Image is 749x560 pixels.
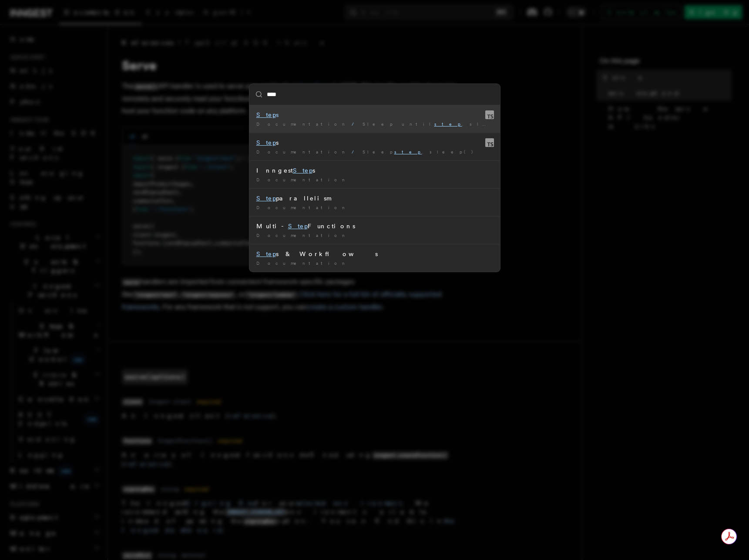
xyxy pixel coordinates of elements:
span: Documentation [256,205,348,210]
mark: Step [256,195,276,202]
mark: step [434,121,462,127]
mark: step [394,149,422,154]
mark: Step [256,139,276,146]
mark: Step [256,111,276,118]
span: Documentation [256,260,348,266]
span: Documentation [256,177,348,182]
span: Documentation [256,149,348,154]
div: s & Workflows [256,250,493,258]
mark: Step [256,250,276,257]
div: s [256,110,493,119]
div: Multi- Functions [256,222,493,230]
mark: Step [293,167,312,174]
span: Sleep until .sleepUntil() [363,121,546,127]
div: Inngest s [256,166,493,175]
div: parallelism [256,194,493,203]
span: Documentation [256,121,348,127]
span: Documentation [256,233,348,238]
mark: Step [288,223,308,230]
span: / [352,121,359,127]
div: s [256,138,493,147]
span: / [352,149,359,154]
span: Sleep .sleep() [363,149,479,154]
